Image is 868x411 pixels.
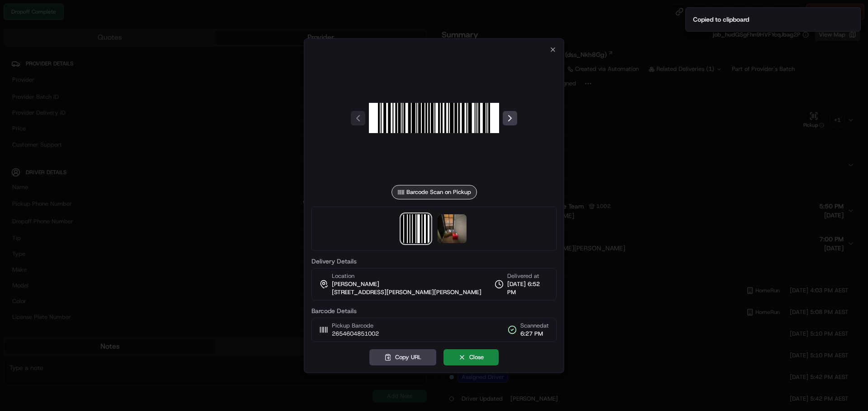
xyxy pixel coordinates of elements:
img: barcode_scan_on_pickup image [369,53,499,183]
span: [DATE] 6:52 PM [507,280,549,296]
img: barcode_scan_on_pickup image [401,214,430,243]
img: photo_proof_of_delivery image [438,214,467,243]
div: Barcode Scan on Pickup [392,185,477,199]
div: Copied to clipboard [693,15,749,24]
span: Location [332,272,354,280]
label: Barcode Details [311,308,557,314]
span: 2654604851002 [332,330,379,338]
span: Scanned at [520,322,549,330]
span: [STREET_ADDRESS][PERSON_NAME][PERSON_NAME] [332,288,481,296]
button: Copy URL [369,349,436,365]
span: [PERSON_NAME] [332,280,379,288]
label: Delivery Details [311,258,557,264]
span: 6:27 PM [520,330,549,338]
span: Pickup Barcode [332,322,379,330]
button: Close [443,349,499,365]
span: Delivered at [507,272,549,280]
